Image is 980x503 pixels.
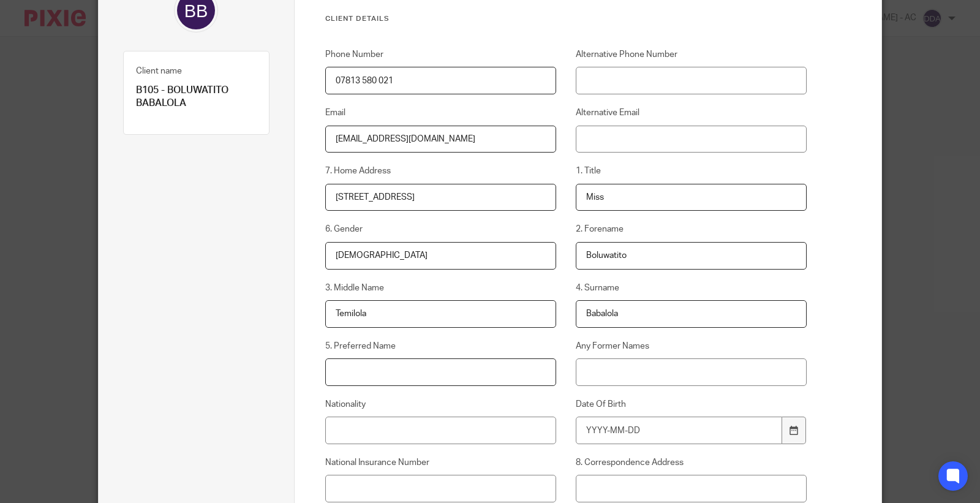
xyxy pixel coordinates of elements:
[576,282,807,294] label: 4. Surname
[576,456,807,469] label: 8. Correspondence Address
[325,223,557,235] label: 6. Gender
[325,107,557,119] label: Email
[576,417,783,444] input: YYYY-MM-DD
[325,340,557,352] label: 5. Preferred Name
[576,48,807,61] label: Alternative Phone Number
[325,165,557,177] label: 7. Home Address
[325,282,557,294] label: 3. Middle Name
[136,84,257,110] p: B105 - BOLUWATITO BABALOLA
[136,65,182,77] label: Client name
[325,456,557,469] label: National Insurance Number
[325,48,557,61] label: Phone Number
[576,398,807,410] label: Date Of Birth
[576,107,807,119] label: Alternative Email
[325,14,807,24] h3: Client details
[576,165,807,177] label: 1. Title
[576,340,807,352] label: Any Former Names
[325,398,557,410] label: Nationality
[576,223,807,235] label: 2. Forename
